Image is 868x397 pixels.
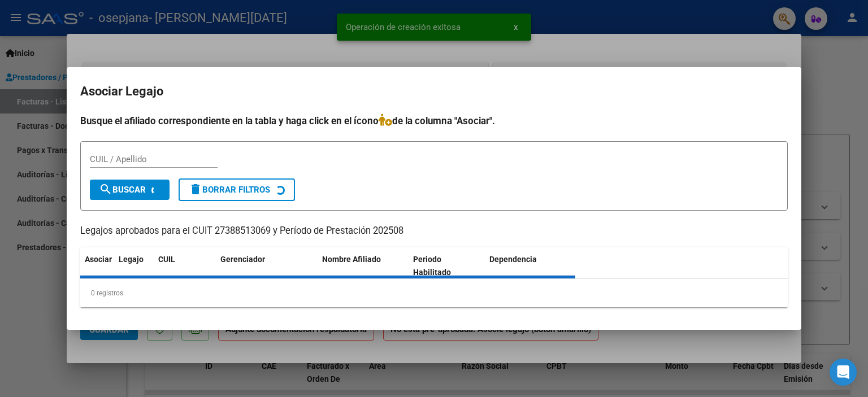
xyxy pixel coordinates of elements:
datatable-header-cell: Nombre Afiliado [318,247,409,285]
span: Borrar Filtros [189,185,270,195]
mat-icon: search [99,182,112,196]
datatable-header-cell: Legajo [114,247,154,285]
span: Nombre Afiliado [322,255,381,264]
span: Buscar [99,185,146,195]
span: Asociar [85,255,112,264]
button: Buscar [90,180,170,200]
p: Legajos aprobados para el CUIT 27388513069 y Período de Prestación 202508 [80,224,788,238]
span: Gerenciador [220,255,265,264]
datatable-header-cell: Dependencia [485,247,576,285]
span: Legajo [119,255,144,264]
h2: Asociar Legajo [80,81,788,102]
datatable-header-cell: CUIL [154,247,216,285]
span: Periodo Habilitado [413,255,451,277]
datatable-header-cell: Gerenciador [216,247,318,285]
h4: Busque el afiliado correspondiente en la tabla y haga click en el ícono de la columna "Asociar". [80,114,788,128]
datatable-header-cell: Asociar [80,247,114,285]
span: CUIL [158,255,175,264]
span: Dependencia [489,255,537,264]
div: 0 registros [80,279,788,307]
mat-icon: delete [189,182,202,196]
button: Borrar Filtros [179,178,295,201]
div: Open Intercom Messenger [830,359,857,386]
datatable-header-cell: Periodo Habilitado [409,247,485,285]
